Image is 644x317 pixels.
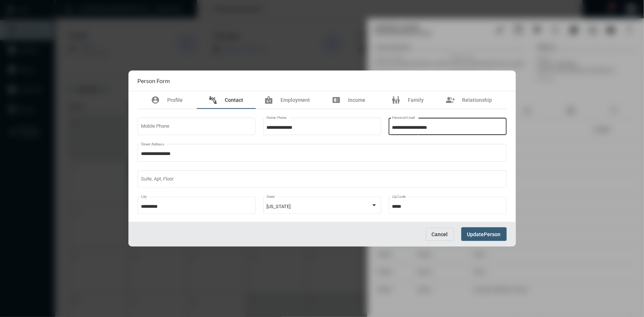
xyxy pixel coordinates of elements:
[281,97,310,103] span: Employment
[225,97,244,103] span: Contact
[392,96,400,104] mat-icon: family_restroom
[151,96,160,104] mat-icon: account_circle
[209,96,218,104] mat-icon: connect_without_contact
[138,77,170,84] h2: Person Form
[446,96,455,104] mat-icon: group_add
[462,97,492,103] span: Relationship
[408,97,424,103] span: Family
[332,96,341,104] mat-icon: price_change
[265,96,273,104] mat-icon: badge
[168,97,183,103] span: Profile
[461,227,507,241] button: UpdatePerson
[426,228,454,241] button: Cancel
[348,97,365,103] span: Income
[432,231,448,237] span: Cancel
[484,231,501,237] span: Person
[467,231,484,237] span: Update
[266,204,290,209] span: [US_STATE]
